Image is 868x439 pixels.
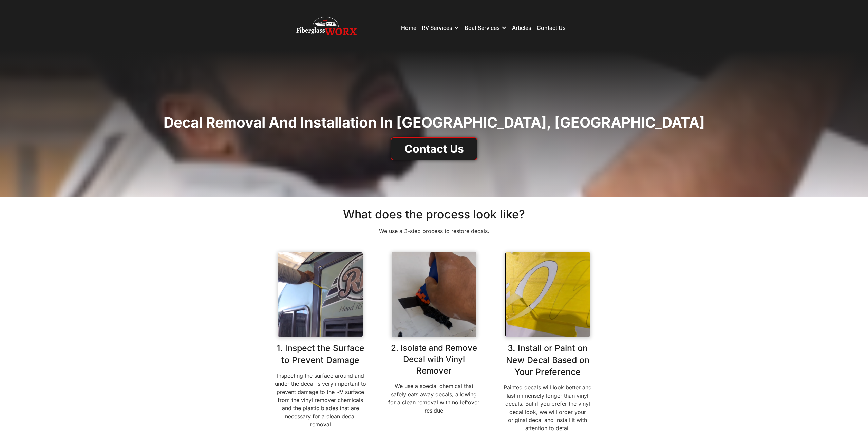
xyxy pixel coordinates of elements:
[422,24,452,31] div: RV Services
[502,342,593,378] h3: 3. Install or Paint on New Decal Based on Your Preference
[275,371,366,428] p: Inspecting the surface around and under the decal is very important to prevent damage to the RV s...
[465,18,507,38] div: Boat Services
[502,383,593,432] p: Painted decals will look better and last immensely longer than vinyl decals. But if you prefer th...
[537,24,566,31] a: Contact Us
[505,252,590,337] img: A close-up photo of a carefully cut out masking tape in the shape of an RV decal to prepare for p...
[388,382,480,415] p: We use a special chemical that safely eats away decals, allowing for a clean removal with no left...
[465,24,500,31] div: Boat Services
[278,252,363,337] img: A Fiberglass Worx technician inspecting the surface to prevent damage when removing/applying decals.
[388,342,480,377] h3: 2. Isolate and Remove Decal with Vinyl Remover
[275,342,366,366] h3: 1. Inspect the Surface to Prevent Damage
[401,24,416,31] a: Home
[164,114,705,132] h1: Decal Removal and installation in [GEOGRAPHIC_DATA], [GEOGRAPHIC_DATA]
[341,227,527,235] p: We use a 3-step process to restore decals.
[392,252,476,337] img: A Fiberglass Worx technician carefully isolating and removing a decal with vinyl remover.
[512,24,531,31] a: Articles
[391,137,477,160] a: Contact Us
[422,18,459,38] div: RV Services
[275,208,593,222] h2: What does the process look like?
